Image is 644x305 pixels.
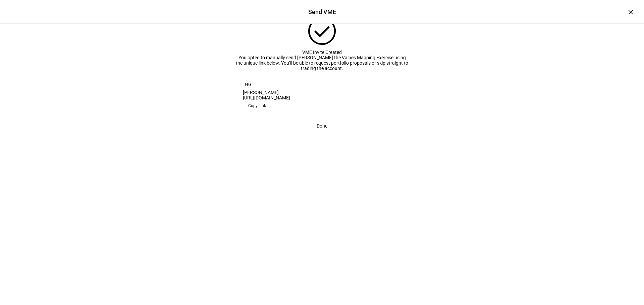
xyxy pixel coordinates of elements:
[317,119,327,133] span: Done
[309,119,335,133] button: Done
[243,95,401,100] div: [URL][DOMAIN_NAME]
[625,7,636,17] div: ×
[243,90,401,95] div: [PERSON_NAME]
[235,50,409,55] div: VME Invite Created
[305,14,339,49] mat-icon: check_circle
[243,79,254,90] div: GG
[243,100,271,111] button: Copy Link
[248,100,266,111] span: Copy Link
[235,55,409,71] div: You opted to manually send [PERSON_NAME] the Values Mapping Exercise using the unique link below....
